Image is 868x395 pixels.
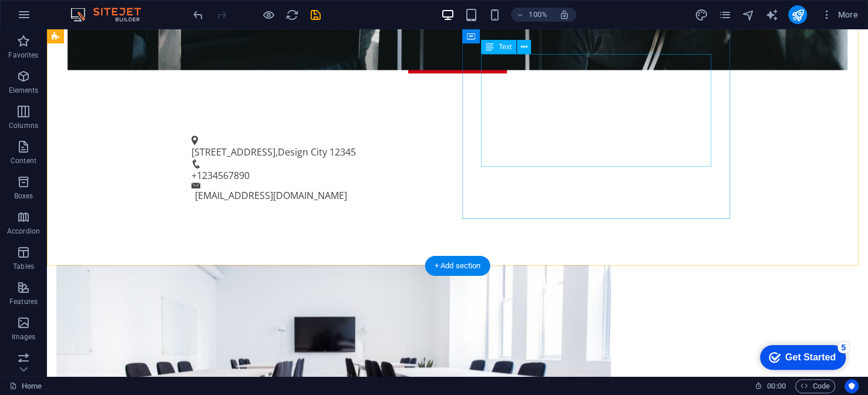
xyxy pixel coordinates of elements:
[765,8,779,22] button: text_generator
[9,379,42,393] a: Click to cancel selection. Double-click to open Pages
[87,2,99,14] div: 5
[9,121,38,130] p: Columns
[191,8,205,22] i: Undo: Edit headline (Ctrl+Z)
[35,13,85,23] div: Get Started
[795,379,835,393] button: Code
[775,382,777,390] span: :
[694,8,708,22] i: Design (Ctrl+Alt+Y)
[7,227,40,236] p: Accordion
[559,9,570,20] i: On resize automatically adjust zoom level to fit chosen device.
[68,8,156,22] img: Editor Logo
[308,8,322,22] button: save
[9,6,95,31] div: Get Started 5 items remaining, 0% complete
[8,50,38,60] p: Favorites
[790,8,804,22] i: Publish
[741,8,755,22] i: Navigator
[816,5,863,24] button: More
[144,140,203,153] span: +1234567890
[511,8,553,22] button: 100%
[12,332,36,342] p: Images
[144,116,667,130] p: ,
[425,256,490,276] div: + Add section
[144,116,228,129] span: [STREET_ADDRESS]
[718,8,731,22] i: Pages (Ctrl+Alt+S)
[767,379,785,393] span: 00 00
[529,8,547,22] h6: 100%
[755,379,786,393] h6: Session time
[309,8,322,22] i: Save (Ctrl+S)
[765,8,778,22] i: AI Writer
[13,262,34,271] p: Tables
[9,86,39,95] p: Elements
[148,160,300,173] a: [EMAIL_ADDRESS][DOMAIN_NAME]
[285,8,299,22] button: reload
[718,8,732,22] button: pages
[845,379,859,393] button: Usercentrics
[788,5,807,24] button: publish
[9,297,38,306] p: Features
[741,8,755,22] button: navigator
[261,8,275,22] button: Click here to leave preview mode and continue editing
[282,116,309,129] span: 12345
[14,191,33,201] p: Boxes
[821,9,858,21] span: More
[285,8,299,22] i: Reload page
[694,8,708,22] button: design
[231,116,280,129] span: Design City
[191,8,205,22] button: undo
[800,379,830,393] span: Code
[11,156,36,166] p: Content
[499,43,512,50] span: Text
